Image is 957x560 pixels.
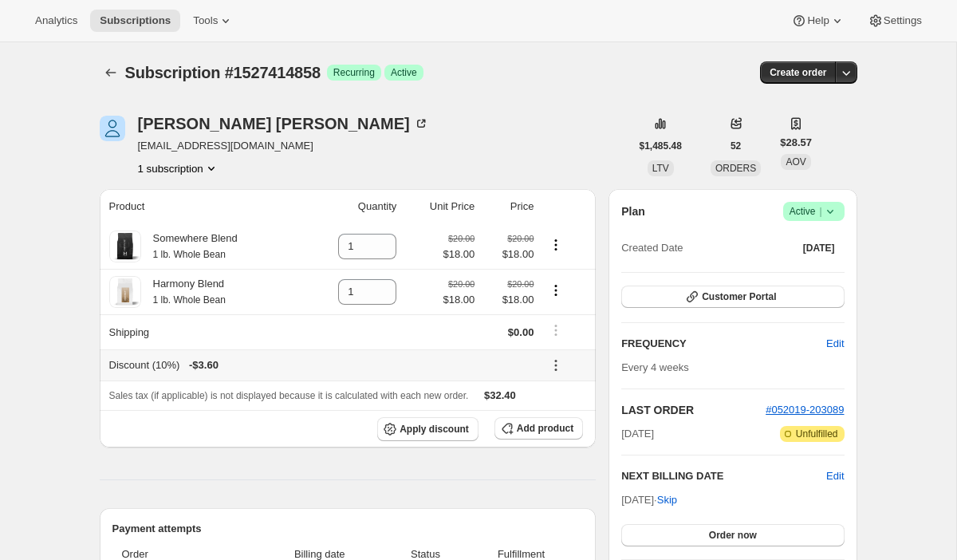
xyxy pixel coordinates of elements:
[807,14,829,27] span: Help
[448,234,475,243] small: $20.00
[125,64,321,81] span: Subscription #1527414858
[782,10,854,32] button: Help
[90,10,180,32] button: Subscriptions
[391,66,417,79] span: Active
[621,494,677,506] span: [DATE] ·
[138,138,429,154] span: [EMAIL_ADDRESS][DOMAIN_NAME]
[183,10,243,32] button: Tools
[621,524,844,546] button: Order now
[333,66,375,79] span: Recurring
[138,160,219,176] button: Product actions
[766,402,844,418] button: #052019-203089
[796,428,838,440] span: Unfulfilled
[731,140,741,152] span: 52
[794,237,845,259] button: [DATE]
[109,276,141,308] img: product img
[826,336,844,352] span: Edit
[884,14,922,27] span: Settings
[702,290,776,303] span: Customer Portal
[819,205,821,218] span: |
[100,189,305,224] th: Product
[494,417,583,440] button: Add product
[377,417,478,441] button: Apply discount
[141,231,238,262] div: Somewhere Blend
[193,14,218,27] span: Tools
[657,492,677,508] span: Skip
[484,389,516,401] span: $32.40
[517,422,573,435] span: Add product
[543,282,569,299] button: Product actions
[621,426,654,442] span: [DATE]
[153,294,226,306] small: 1 lb. Whole Bean
[721,135,750,157] button: 52
[508,326,534,338] span: $0.00
[443,246,475,262] span: $18.00
[400,423,469,436] span: Apply discount
[826,468,844,484] button: Edit
[648,487,687,513] button: Skip
[26,10,87,32] button: Analytics
[770,66,826,79] span: Create order
[766,404,844,416] a: #052019-203089
[141,276,226,308] div: Harmony Blend
[760,61,836,84] button: Create order
[304,189,401,224] th: Quantity
[100,61,122,84] button: Subscriptions
[100,116,125,141] span: Diane Cappelletti
[630,135,691,157] button: $1,485.48
[817,331,853,357] button: Edit
[621,468,826,484] h2: NEXT BILLING DATE
[640,140,682,152] span: $1,485.48
[709,529,757,542] span: Order now
[507,234,534,243] small: $20.00
[652,163,669,174] span: LTV
[621,203,645,219] h2: Plan
[401,189,479,224] th: Unit Price
[479,189,538,224] th: Price
[780,135,812,151] span: $28.57
[621,402,766,418] h2: LAST ORDER
[507,279,534,289] small: $20.00
[109,357,534,373] div: Discount (10%)
[715,163,756,174] span: ORDERS
[621,336,826,352] h2: FREQUENCY
[35,14,77,27] span: Analytics
[621,286,844,308] button: Customer Portal
[153,249,226,260] small: 1 lb. Whole Bean
[109,390,469,401] span: Sales tax (if applicable) is not displayed because it is calculated with each new order.
[484,246,534,262] span: $18.00
[543,236,569,254] button: Product actions
[109,231,141,262] img: product img
[858,10,931,32] button: Settings
[484,292,534,308] span: $18.00
[543,321,569,339] button: Shipping actions
[448,279,475,289] small: $20.00
[443,292,475,308] span: $18.00
[189,357,219,373] span: - $3.60
[790,203,838,219] span: Active
[803,242,835,254] span: [DATE]
[138,116,429,132] div: [PERSON_NAME] [PERSON_NAME]
[786,156,805,168] span: AOV
[621,240,683,256] span: Created Date
[621,361,689,373] span: Every 4 weeks
[100,14,171,27] span: Subscriptions
[112,521,584,537] h2: Payment attempts
[100,314,305,349] th: Shipping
